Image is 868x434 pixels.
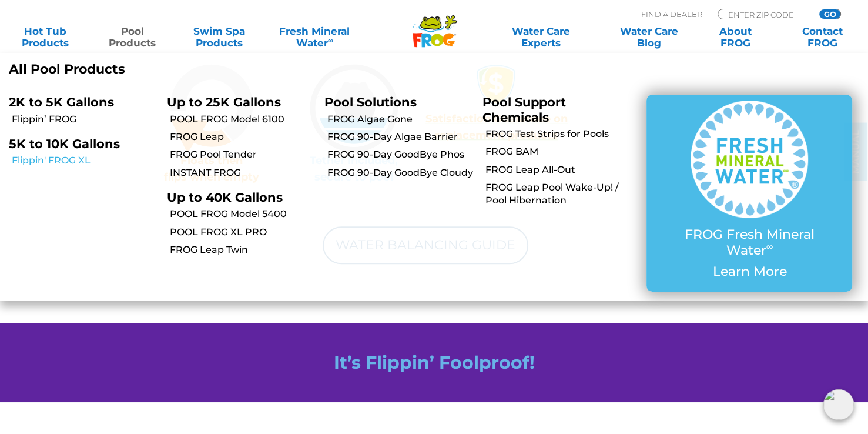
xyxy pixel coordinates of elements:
[12,154,158,167] a: Flippin' FROG XL
[170,148,316,161] a: FROG Pool Tender
[99,25,166,49] a: PoolProducts
[670,264,829,279] p: Learn More
[670,101,829,285] a: FROG Fresh Mineral Water∞ Learn More
[702,25,769,49] a: AboutFROG
[170,131,316,143] a: FROG Leap
[324,95,417,109] a: Pool Solutions
[727,9,806,19] input: Zip Code Form
[485,145,632,158] a: FROG BAM
[485,163,632,176] a: FROG Leap All-Out
[615,25,682,49] a: Water CareBlog
[327,166,474,179] a: FROG 90-Day GoodBye Cloudy
[327,113,474,126] a: FROG Algae Gone
[9,95,149,109] p: 2K to 5K Gallons
[170,208,316,221] a: POOL FROG Model 5400
[328,36,333,45] sup: ∞
[327,148,474,161] a: FROG 90-Day GoodBye Phos
[170,113,316,126] a: POOL FROG Model 6100
[170,243,316,256] a: FROG Leap Twin
[170,226,316,239] a: POOL FROG XL PRO
[482,95,623,124] p: Pool Support Chemicals
[12,113,158,126] a: Flippin’ FROG
[9,62,425,77] a: All Pool Products
[670,227,829,258] p: FROG Fresh Mineral Water
[327,131,474,143] a: FROG 90-Day Algae Barrier
[823,389,854,420] img: openIcon
[186,25,253,49] a: Swim SpaProducts
[485,128,632,141] a: FROG Test Strips for Pools
[111,352,758,373] h2: It’s Flippin’ Foolproof!
[167,190,307,205] p: Up to 40K Gallons
[486,25,596,49] a: Water CareExperts
[9,136,149,151] p: 5K to 10K Gallons
[485,181,632,208] a: FROG Leap Pool Wake-Up! / Pool Hibernation
[641,9,702,19] p: Find A Dealer
[170,166,316,179] a: INSTANT FROG
[12,25,79,49] a: Hot TubProducts
[272,25,357,49] a: Fresh MineralWater∞
[819,9,840,19] input: GO
[167,95,307,109] p: Up to 25K Gallons
[766,241,773,252] sup: ∞
[789,25,856,49] a: ContactFROG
